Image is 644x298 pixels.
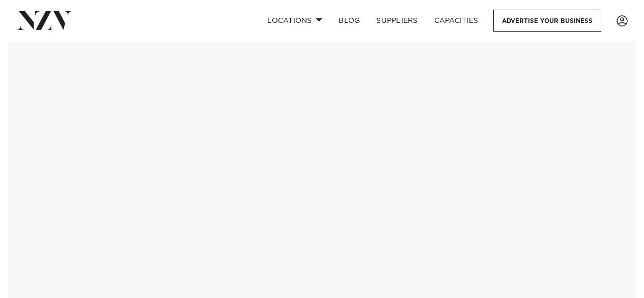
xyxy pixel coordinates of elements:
a: BLOG [330,10,368,32]
a: Capacities [426,10,487,32]
a: SUPPLIERS [368,10,426,32]
img: nzv-logo.png [16,11,72,30]
a: Advertise your business [493,10,601,32]
a: Locations [259,10,330,32]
